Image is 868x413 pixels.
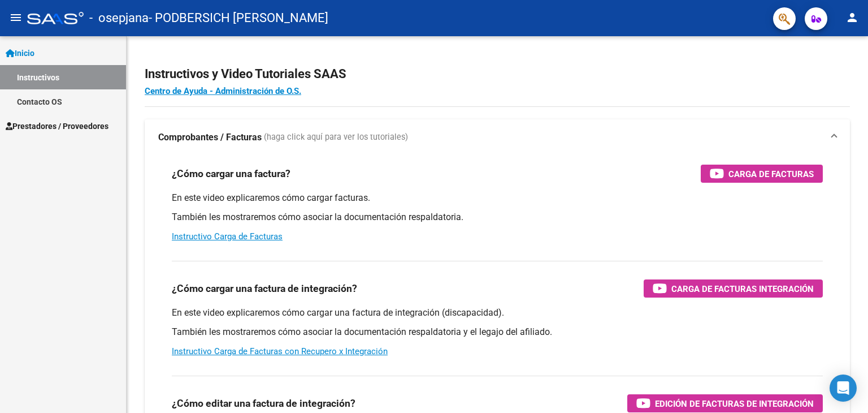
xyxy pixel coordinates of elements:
[655,397,814,411] span: Edición de Facturas de integración
[158,131,262,144] strong: Comprobantes / Facturas
[172,281,357,296] h3: ¿Cómo cargar una factura de integración?
[172,166,290,182] h3: ¿Cómo cargar una factura?
[6,120,108,132] span: Prestadores / Proveedores
[172,231,283,242] a: Instructivo Carga de Facturas
[172,211,823,223] p: También les mostraremos cómo asociar la documentación respaldatoria.
[172,307,823,319] p: En este video explicaremos cómo cargar una factura de integración (discapacidad).
[845,11,859,24] mat-icon: person
[627,394,823,412] button: Edición de Facturas de integración
[172,192,823,204] p: En este video explicaremos cómo cargar facturas.
[644,279,823,298] button: Carga de Facturas Integración
[9,11,23,24] mat-icon: menu
[701,165,823,183] button: Carga de Facturas
[149,6,328,31] span: - PODBERSICH [PERSON_NAME]
[172,395,355,411] h3: ¿Cómo editar una factura de integración?
[172,326,823,338] p: También les mostraremos cómo asociar la documentación respaldatoria y el legajo del afiliado.
[728,167,814,181] span: Carga de Facturas
[145,86,301,96] a: Centro de Ayuda - Administración de O.S.
[89,6,149,31] span: - osepjana
[145,63,850,85] h2: Instructivos y Video Tutoriales SAAS
[264,131,408,144] span: (haga click aquí para ver los tutoriales)
[671,282,814,296] span: Carga de Facturas Integración
[830,375,857,402] div: Open Intercom Messenger
[172,346,388,356] a: Instructivo Carga de Facturas con Recupero x Integración
[145,119,850,156] mat-expansion-panel-header: Comprobantes / Facturas (haga click aquí para ver los tutoriales)
[6,47,34,59] span: Inicio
